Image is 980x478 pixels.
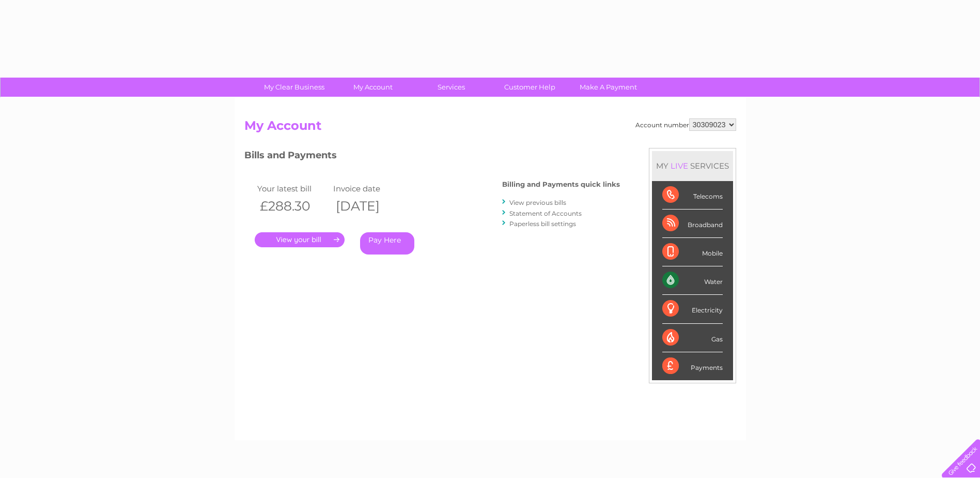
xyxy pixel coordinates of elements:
[252,78,337,97] a: My Clear Business
[662,324,723,352] div: Gas
[662,181,723,210] div: Telecoms
[509,210,582,217] a: Statement of Accounts
[331,196,407,217] th: [DATE]
[255,182,331,196] td: Your latest bill
[255,196,331,217] th: £288.30
[244,118,736,138] h2: My Account
[662,210,723,238] div: Broadband
[244,148,620,166] h3: Bills and Payments
[668,161,690,171] div: LIVE
[662,295,723,323] div: Electricity
[635,118,736,131] div: Account number
[487,78,572,97] a: Customer Help
[662,352,723,380] div: Payments
[331,182,407,196] td: Invoice date
[662,238,723,266] div: Mobile
[652,151,733,181] div: MY SERVICES
[509,220,576,228] a: Paperless bill settings
[509,199,566,206] a: View previous bills
[360,232,414,255] a: Pay Here
[662,266,723,295] div: Water
[566,78,651,97] a: Make A Payment
[409,78,494,97] a: Services
[502,181,620,188] h4: Billing and Payments quick links
[255,232,345,247] a: .
[330,78,415,97] a: My Account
